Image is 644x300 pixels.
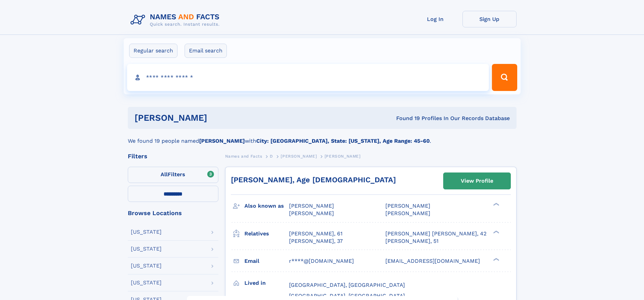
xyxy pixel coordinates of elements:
[270,152,273,160] a: D
[461,173,493,189] div: View Profile
[128,129,517,145] div: We found 19 people named with .
[408,11,462,27] a: Log In
[128,210,218,216] div: Browse Locations
[244,200,289,212] h3: Also known as
[244,277,289,289] h3: Lived in
[462,11,517,27] a: Sign Up
[289,230,342,237] a: [PERSON_NAME], 61
[385,258,480,264] span: [EMAIL_ADDRESS][DOMAIN_NAME]
[302,115,510,122] div: Found 19 Profiles In Our Records Database
[289,282,405,288] span: [GEOGRAPHIC_DATA], [GEOGRAPHIC_DATA]
[492,64,517,91] button: Search Button
[128,11,225,29] img: Logo Names and Facts
[131,229,162,235] div: [US_STATE]
[385,237,438,245] a: [PERSON_NAME], 51
[199,138,245,144] b: [PERSON_NAME]
[385,210,430,216] span: [PERSON_NAME]
[244,228,289,239] h3: Relatives
[256,138,430,144] b: City: [GEOGRAPHIC_DATA], State: [US_STATE], Age Range: 45-60
[492,257,500,261] div: ❯
[185,44,227,58] label: Email search
[225,152,262,160] a: Names and Facts
[131,263,162,269] div: [US_STATE]
[325,154,361,159] span: [PERSON_NAME]
[244,255,289,267] h3: Email
[289,210,334,216] span: [PERSON_NAME]
[385,230,486,237] a: [PERSON_NAME] [PERSON_NAME], 42
[131,280,162,285] div: [US_STATE]
[270,154,273,159] span: D
[128,167,218,183] label: Filters
[385,203,430,209] span: [PERSON_NAME]
[444,173,510,189] a: View Profile
[131,246,162,252] div: [US_STATE]
[161,171,168,178] span: All
[281,154,317,159] span: [PERSON_NAME]
[289,293,405,299] span: [GEOGRAPHIC_DATA], [GEOGRAPHIC_DATA]
[129,44,177,58] label: Regular search
[281,152,317,160] a: [PERSON_NAME]
[492,230,500,234] div: ❯
[231,176,396,184] a: [PERSON_NAME], Age [DEMOGRAPHIC_DATA]
[289,237,343,245] a: [PERSON_NAME], 37
[127,64,489,91] input: search input
[128,153,218,159] div: Filters
[492,202,500,207] div: ❯
[135,114,302,122] h1: [PERSON_NAME]
[289,203,334,209] span: [PERSON_NAME]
